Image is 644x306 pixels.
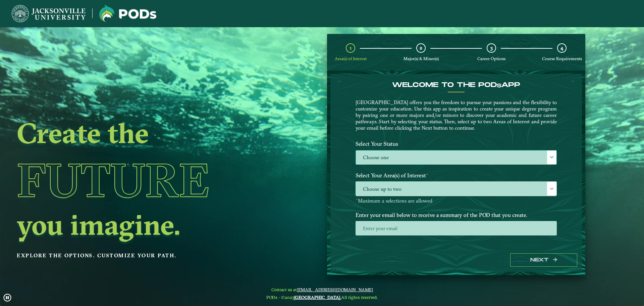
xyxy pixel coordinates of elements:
label: Select Your Status [351,138,562,150]
img: Jacksonville University logo [12,5,86,22]
label: Choose one [356,150,556,165]
sub: s [497,83,501,89]
sup: ⋆ [426,171,429,176]
p: Maximum 2 selections are allowed [356,198,557,204]
h4: Welcome to the POD app [356,81,557,89]
sup: ⋆ [356,197,358,202]
span: Course Requirements [542,56,582,61]
span: Choose up to two [356,182,556,196]
label: Select Your Area(s) of Interest [351,169,562,182]
h2: you imagine. [17,211,273,239]
input: Enter your email [356,221,557,235]
span: Area(s) of Interest [335,56,367,61]
img: Jacksonville University logo [99,5,156,22]
span: Major(s) & Minor(s) [404,56,439,61]
button: Next [510,253,577,267]
p: [GEOGRAPHIC_DATA] offers you the freedom to pursue your passions and the flexibility to customize... [356,99,557,131]
a: [EMAIL_ADDRESS][DOMAIN_NAME] [297,287,373,292]
label: Enter your email below to receive a summary of the POD that you create. [351,209,562,221]
p: Explore the options. Customize your path. [17,251,273,261]
span: 4 [560,45,563,51]
a: [GEOGRAPHIC_DATA]. [294,295,341,300]
span: PODs - ©2025 All rights reserved. [266,295,378,300]
span: Contact us at [266,287,378,292]
span: Career Options [477,56,505,61]
h2: Create the [17,119,273,147]
span: 3 [490,45,493,51]
h1: Future [17,149,273,211]
span: 1 [350,45,352,51]
span: 2 [420,45,422,51]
